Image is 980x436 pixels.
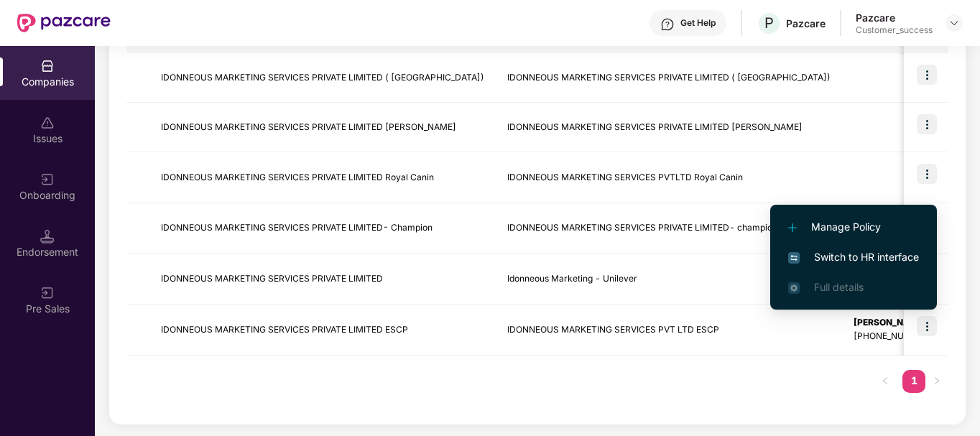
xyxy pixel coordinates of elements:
div: [PERSON_NAME] [854,316,932,330]
td: IDONNEOUS MARKETING SERVICES PRIVATE LIMITED- champion [496,203,842,254]
img: svg+xml;base64,PHN2ZyBpZD0iQ29tcGFuaWVzIiB4bWxucz0iaHR0cDovL3d3dy53My5vcmcvMjAwMC9zdmciIHdpZHRoPS... [40,59,55,73]
img: svg+xml;base64,PHN2ZyB3aWR0aD0iMjAiIGhlaWdodD0iMjAiIHZpZXdCb3g9IjAgMCAyMCAyMCIgZmlsbD0ibm9uZSIgeG... [40,286,55,300]
td: IDONNEOUS MARKETING SERVICES PRIVATE LIMITED ( [GEOGRAPHIC_DATA]) [496,53,842,103]
button: right [925,370,948,393]
img: svg+xml;base64,PHN2ZyBpZD0iRHJvcGRvd24tMzJ4MzIiIHhtbG5zPSJodHRwOi8vd3d3LnczLm9yZy8yMDAwL3N2ZyIgd2... [948,17,960,29]
img: svg+xml;base64,PHN2ZyB4bWxucz0iaHR0cDovL3d3dy53My5vcmcvMjAwMC9zdmciIHdpZHRoPSIxNiIgaGVpZ2h0PSIxNi... [788,252,800,264]
span: P [764,14,774,32]
img: icon [917,114,937,134]
li: Previous Page [874,370,897,393]
a: 1 [902,370,925,391]
div: Pazcare [786,17,826,30]
div: Get Help [680,17,716,29]
img: icon [917,164,937,184]
div: [PHONE_NUMBER] [854,330,932,343]
span: Manage Policy [788,219,919,235]
img: svg+xml;base64,PHN2ZyB4bWxucz0iaHR0cDovL3d3dy53My5vcmcvMjAwMC9zdmciIHdpZHRoPSIxMi4yMDEiIGhlaWdodD... [788,223,797,232]
span: right [933,376,941,385]
li: Next Page [925,370,948,393]
div: Customer_success [856,24,933,36]
img: svg+xml;base64,PHN2ZyBpZD0iSGVscC0zMngzMiIgeG1sbnM9Imh0dHA6Ly93d3cudzMub3JnLzIwMDAvc3ZnIiB3aWR0aD... [660,17,675,32]
button: left [874,370,897,393]
td: IDONNEOUS MARKETING SERVICES PVT LTD ESCP [496,305,842,356]
img: svg+xml;base64,PHN2ZyB3aWR0aD0iMTQuNSIgaGVpZ2h0PSIxNC41IiB2aWV3Qm94PSIwIDAgMTYgMTYiIGZpbGw9Im5vbm... [40,229,55,243]
td: IDONNEOUS MARKETING SERVICES PRIVATE LIMITED- Champion [149,203,496,254]
span: left [881,376,889,385]
img: svg+xml;base64,PHN2ZyBpZD0iSXNzdWVzX2Rpc2FibGVkIiB4bWxucz0iaHR0cDovL3d3dy53My5vcmcvMjAwMC9zdmciIH... [40,116,55,130]
td: IDONNEOUS MARKETING SERVICES PVTLTD Royal Canin [496,152,842,203]
td: IDONNEOUS MARKETING SERVICES PRIVATE LIMITED [PERSON_NAME] [149,103,496,152]
li: 1 [902,370,925,393]
img: New Pazcare Logo [17,14,111,32]
img: svg+xml;base64,PHN2ZyB4bWxucz0iaHR0cDovL3d3dy53My5vcmcvMjAwMC9zdmciIHdpZHRoPSIxNi4zNjMiIGhlaWdodD... [788,282,800,294]
span: Switch to HR interface [788,249,919,265]
img: icon [917,316,937,336]
td: IDONNEOUS MARKETING SERVICES PRIVATE LIMITED ESCP [149,305,496,356]
img: icon [917,65,937,85]
td: IDONNEOUS MARKETING SERVICES PRIVATE LIMITED [149,254,496,305]
td: IDONNEOUS MARKETING SERVICES PRIVATE LIMITED Royal Canin [149,152,496,203]
img: svg+xml;base64,PHN2ZyB3aWR0aD0iMjAiIGhlaWdodD0iMjAiIHZpZXdCb3g9IjAgMCAyMCAyMCIgZmlsbD0ibm9uZSIgeG... [40,172,55,187]
span: Full details [814,281,864,293]
div: Pazcare [856,11,933,24]
td: Idonneous Marketing - Unilever [496,254,842,305]
td: IDONNEOUS MARKETING SERVICES PRIVATE LIMITED ( [GEOGRAPHIC_DATA]) [149,53,496,103]
td: IDONNEOUS MARKETING SERVICES PRIVATE LIMITED [PERSON_NAME] [496,103,842,152]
